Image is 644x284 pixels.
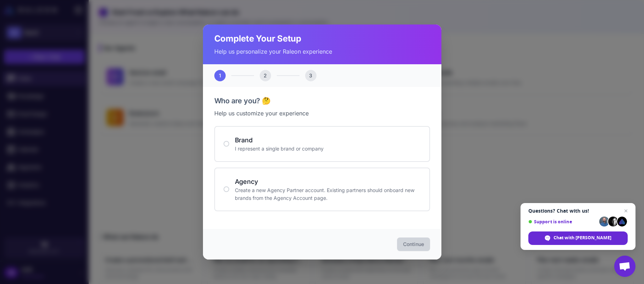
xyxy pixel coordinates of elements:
span: Support is online [528,219,597,224]
h3: Who are you? 🤔 [214,95,430,106]
h2: Complete Your Setup [214,33,430,44]
h4: Agency [235,177,421,186]
button: Continue [397,237,430,251]
div: 3 [305,70,317,81]
span: Close chat [622,207,630,215]
p: Help us personalize your Raleon experience [214,47,430,56]
span: Continue [403,241,424,248]
p: Help us customize your experience [214,109,430,118]
p: I represent a single brand or company [235,145,421,153]
div: Chat with Raleon [528,231,628,245]
span: Chat with [PERSON_NAME] [554,235,611,241]
p: Create a new Agency Partner account. Existing partners should onboard new brands from the Agency ... [235,186,421,202]
div: 1 [214,70,226,81]
div: 2 [260,70,271,81]
div: Open chat [614,256,635,277]
h4: Brand [235,135,421,145]
span: Questions? Chat with us! [528,208,628,214]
